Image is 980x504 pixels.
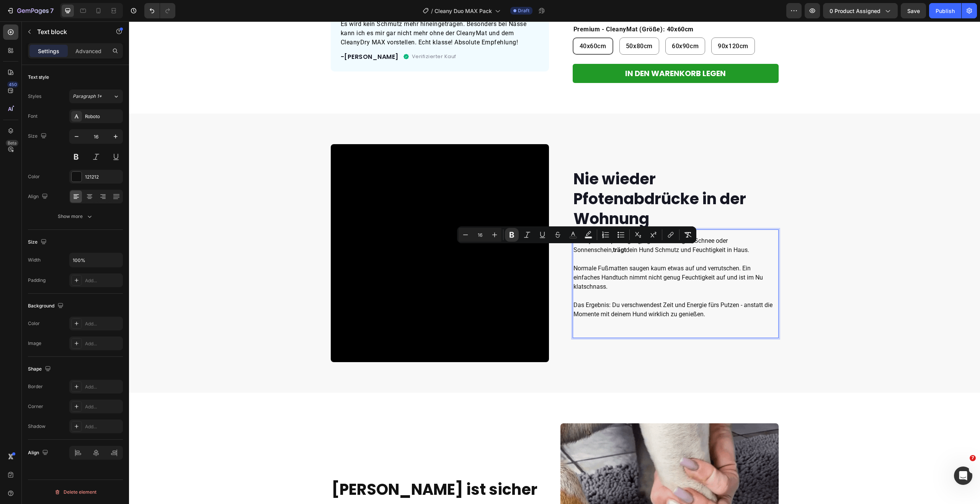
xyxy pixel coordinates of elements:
div: Add... [85,277,121,284]
span: Paragraph 1* [73,93,102,100]
span: Save [907,8,920,14]
span: 40x60cm [451,21,477,28]
div: Align [28,192,49,202]
div: Delete element [54,488,96,497]
span: 0 product assigned [830,7,880,15]
button: IN DEN WARENKORB LEGEN [444,42,650,62]
button: Save [901,3,926,18]
div: Add... [85,320,121,327]
div: Add... [85,423,121,430]
div: 450 [7,81,18,88]
button: Delete element [28,486,123,498]
div: Undo/Redo [144,3,175,18]
p: Settings [38,47,59,55]
p: 7 [50,6,54,15]
strong: Nie wieder Pfotenabdrücke in der Wohnung [444,147,617,208]
div: Image [28,340,41,347]
strong: [PERSON_NAME] ist sicher [203,457,408,479]
div: Show more [58,213,93,220]
div: Roboto [85,113,121,120]
strong: trägt [484,225,497,232]
div: Rich Text Editor. Editing area: main [444,214,650,298]
div: Text style [28,74,49,81]
button: Paragraph 1* [69,89,123,103]
p: Text block [37,27,102,36]
div: Styles [28,93,41,100]
div: Color [28,173,40,180]
iframe: Design area [129,21,980,504]
div: IN DEN WARENKORB LEGEN [496,47,597,57]
div: 121212 [85,174,121,180]
div: Size [28,237,48,247]
div: Rich Text Editor. Editing area: main [211,30,270,41]
button: Publish [929,3,961,18]
div: Editor contextual toolbar [457,226,696,243]
div: Add... [85,403,121,410]
div: Shadow [28,423,46,430]
div: Add... [85,340,121,347]
div: Color [28,320,40,327]
div: Width [28,257,41,263]
p: -[PERSON_NAME] [212,31,269,40]
span: 50x80cm [497,21,524,28]
span: 60x90cm [543,21,570,28]
span: 90x120cm [589,21,619,28]
button: 0 product assigned [823,3,898,18]
iframe: Intercom live chat [954,467,972,485]
div: Border [28,383,43,390]
p: Normale Fußmatten saugen kaum etwas auf und verrutschen. Ein einfaches Handtuch nimmt nicht genug... [444,242,649,298]
span: Cleany Duo MAX Pack [434,7,492,15]
p: Nach jedem Spaziergang, egal ob bei Regen, Schnee oder Sonnenschein, dein Hund Schmutz und Feucht... [444,215,649,233]
span: 7 [970,455,976,461]
button: 7 [3,3,57,18]
div: Size [28,131,48,141]
input: Auto [70,253,122,267]
video: Video [202,123,420,341]
div: Add... [85,384,121,390]
div: Shape [28,364,52,374]
div: Align [28,448,50,458]
div: Corner [28,403,43,410]
div: Font [28,113,38,120]
p: Advanced [75,47,101,55]
span: / [431,7,433,15]
span: Draft [518,7,529,14]
p: Verifizierter Kauf [283,31,327,39]
div: Padding [28,277,46,284]
legend: Premium - CleanyMat (Größe): 40x60cm [444,3,566,13]
div: Beta [6,140,18,146]
div: Publish [936,7,955,15]
div: Background [28,301,65,311]
button: Show more [28,210,123,223]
